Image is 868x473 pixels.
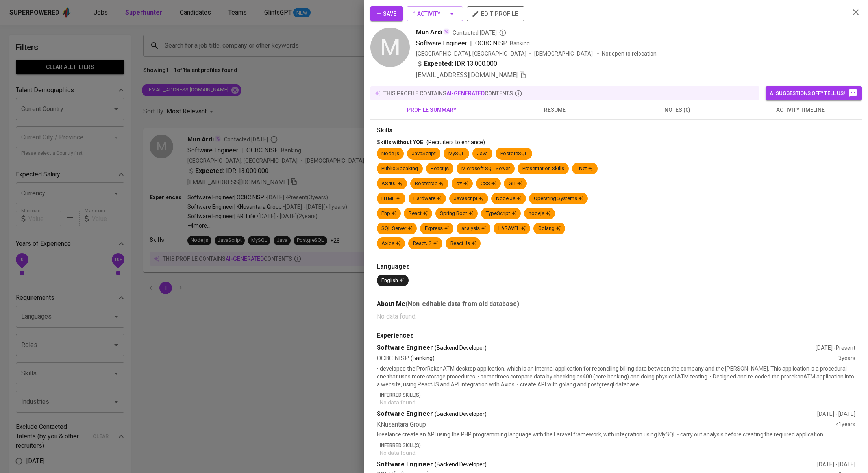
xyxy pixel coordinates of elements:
[499,29,507,37] svg: By Batam recruiter
[416,28,442,37] span: Mun Ardi
[602,50,657,58] p: Not open to relocation
[381,150,399,158] div: Node.js
[817,410,855,418] div: [DATE] - [DATE]
[377,262,855,271] div: Languages
[381,240,400,247] div: Axios
[413,240,438,247] div: ReactJS
[407,6,463,21] button: 1 Activity
[370,28,410,67] div: M
[381,195,401,202] div: HTML
[744,105,857,115] span: activity timeline
[377,420,835,429] div: KNusantara Group
[377,343,816,352] div: Software Engineer
[477,150,488,158] div: Java
[416,50,526,58] div: [GEOGRAPHIC_DATA], [GEOGRAPHIC_DATA]
[461,225,486,232] div: analysis
[381,225,412,232] div: SQL Server
[380,399,855,406] p: No data found.
[413,195,441,202] div: Hardware
[529,210,550,217] div: nodejs
[381,165,418,173] div: Public Speaking
[435,460,487,468] span: (Backend Developer)
[377,312,855,321] p: No data found.
[621,105,734,115] span: notes (0)
[538,225,561,232] div: Golang
[522,165,564,173] div: Presentation Skills
[448,150,465,158] div: MySQL
[486,210,516,217] div: TypeScript
[496,195,521,202] div: Node Js
[817,460,855,468] div: [DATE] - [DATE]
[383,89,513,97] p: this profile contains contents
[377,354,838,363] div: OCBC NISP
[412,150,436,158] div: JavaScript
[467,6,524,21] button: edit profile
[473,9,518,19] span: edit profile
[435,344,487,352] span: (Backend Developer)
[370,6,403,21] button: Save
[377,410,817,419] div: Software Engineer
[440,210,473,217] div: Spring Boot
[467,10,524,17] a: edit profile
[381,277,404,284] div: English
[443,28,450,35] img: magic_wand.svg
[450,240,476,247] div: React Js
[435,410,487,418] span: (Backend Developer)
[375,105,489,115] span: profile summary
[425,225,449,232] div: Express
[509,180,522,187] div: GIT
[377,460,817,469] div: Software Engineer
[766,86,862,100] button: AI suggestions off? Tell us!
[416,39,467,47] span: Software Engineer
[381,180,402,187] div: AS400
[500,150,527,158] div: PostgreSQL
[498,225,526,232] div: LARAVEL
[405,300,519,308] b: (Non-editable data from old database)
[456,180,468,187] div: c#
[377,430,855,438] p: Freelance create an API using the PHP programming language with the Laravel framework, with integ...
[770,89,858,98] span: AI suggestions off? Tell us!
[498,105,611,115] span: resume
[816,344,855,352] div: [DATE] - Present
[431,165,449,173] div: React.js
[534,50,594,58] span: [DEMOGRAPHIC_DATA]
[415,180,444,187] div: Bootstrap
[377,126,855,135] div: Skills
[377,365,855,388] p: • developed the ProrRekonATM desktop application, which is an internal application for reconcilin...
[380,449,855,457] p: No data found.
[475,39,507,47] span: OCBC NISP
[470,39,472,48] span: |
[577,165,593,173] div: . Net
[413,9,457,19] span: 1 Activity
[380,391,855,399] p: Inferred Skill(s)
[481,180,496,187] div: CSS
[453,29,507,37] span: Contacted [DATE]
[377,9,396,19] span: Save
[409,210,428,217] div: React
[380,442,855,449] p: Inferred Skill(s)
[835,420,855,429] div: <1 years
[426,139,485,145] span: (Recruiters to enhance)
[411,354,435,363] p: (Banking)
[838,354,855,363] div: 3 years
[461,165,510,173] div: Microsoft SQL Server
[534,195,583,202] div: Operating Systems
[377,331,855,340] div: Experiences
[454,195,483,202] div: Javascript
[416,71,518,79] span: [EMAIL_ADDRESS][DOMAIN_NAME]
[381,210,396,217] div: Php
[377,139,423,145] span: Skills without YOE
[377,299,855,309] div: About Me
[510,40,530,46] span: Banking
[446,90,485,96] span: AI-generated
[424,59,453,69] b: Expected:
[416,59,497,69] div: IDR 13.000.000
